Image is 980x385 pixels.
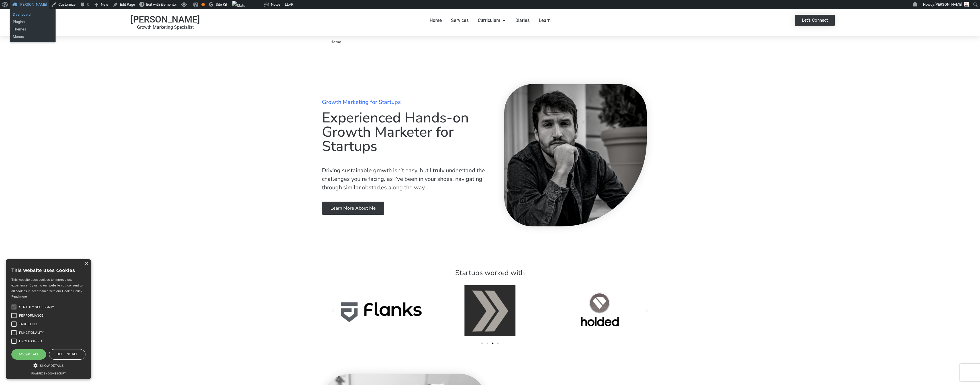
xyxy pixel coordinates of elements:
[328,282,434,339] div: Ruben Lozano Me - Flanks Logo RB
[146,2,177,7] span: Edit with Elementor
[19,322,37,327] span: Targeting
[328,269,652,277] p: Startups worked with
[11,278,83,293] span: This website uses cookies to improve user experience. By using our website you consent to all coo...
[795,15,835,26] a: Let's Connect
[481,343,483,344] span: Go to slide 1
[330,15,650,26] nav: Menu
[322,166,487,192] p: Driving sustainable growth isn’t easy, but I truly understand the challenges you’re facing, as I’...
[451,17,469,24] span: Services
[437,282,543,339] div: 4 / 4
[478,17,500,24] span: Curriculum
[497,343,499,344] span: Go to slide 4
[644,308,650,314] div: Next slide
[322,202,384,215] a: Learn more about me
[10,9,56,27] ul: Ruben Lozano
[11,349,46,359] div: Accept all
[31,372,66,375] a: Powered by cookie-script
[935,2,962,7] span: [PERSON_NAME]
[40,364,64,367] span: Show details
[49,349,85,359] div: Decline all
[10,33,56,40] a: Menus
[430,17,442,24] span: Home
[19,313,44,318] span: Performance
[328,282,434,339] div: 3 / 4
[201,3,205,6] div: OK
[6,24,325,31] p: Growth Marketing Specialist
[19,305,54,310] span: Strictly necessary
[19,339,42,344] span: Unclassified
[802,18,828,22] span: Let's Connect
[216,2,227,7] span: Site Kit
[130,14,200,25] a: [PERSON_NAME]
[546,282,652,339] div: 1 / 4
[11,295,27,298] a: Read more
[330,308,336,314] div: Previous slide
[437,282,543,339] div: Ruben Lozano Me - DoubleTop Marketing Logo RB
[515,17,530,24] span: Diaries
[10,18,56,26] a: Plugins
[84,262,88,266] div: Close
[322,111,487,153] h1: Experienced Hands-on Growth Marketer for Startups
[330,15,650,26] div: Menu Toggle
[322,99,487,105] h2: Growth Marketing for Startups
[11,363,85,368] div: Show details
[546,282,652,339] div: Ruben Lozano Me - Holded Logo RB
[11,263,85,277] div: This website uses cookies
[328,282,652,348] div: Slides
[232,1,245,10] img: Views over 48 hours. Click for more Jetpack Stats.
[19,330,44,335] span: Functionality
[539,17,551,24] span: Learn
[10,11,56,18] a: Dashboard
[10,24,56,42] ul: Ruben Lozano
[330,206,376,210] span: Learn more about me
[487,343,488,344] span: Go to slide 2
[504,84,647,226] img: Ruben Lozano Me Growth Marketing Specialist www.rubenlozano.me 2
[330,40,341,44] span: Home
[882,323,980,385] iframe: Chat Widget
[10,26,56,33] a: Themes
[492,343,493,344] span: Go to slide 3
